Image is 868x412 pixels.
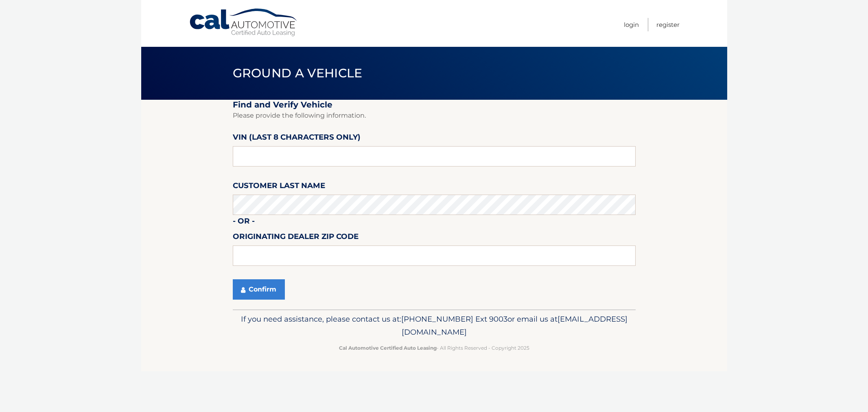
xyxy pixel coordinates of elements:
span: Ground a Vehicle [233,66,363,81]
p: Please provide the following information. [233,110,636,121]
span: [PHONE_NUMBER] Ext 9003 [401,314,507,324]
a: Login [624,18,639,31]
h2: Find and Verify Vehicle [233,100,636,110]
strong: Cal Automotive Certified Auto Leasing [339,345,437,351]
label: Customer Last Name [233,180,325,195]
a: Cal Automotive [189,8,299,37]
a: Register [656,18,680,31]
label: VIN (last 8 characters only) [233,131,361,146]
label: - or - [233,215,255,230]
p: If you need assistance, please contact us at: or email us at [238,313,630,339]
label: Originating Dealer Zip Code [233,230,359,245]
p: - All Rights Reserved - Copyright 2025 [238,344,630,352]
button: Confirm [233,279,285,300]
